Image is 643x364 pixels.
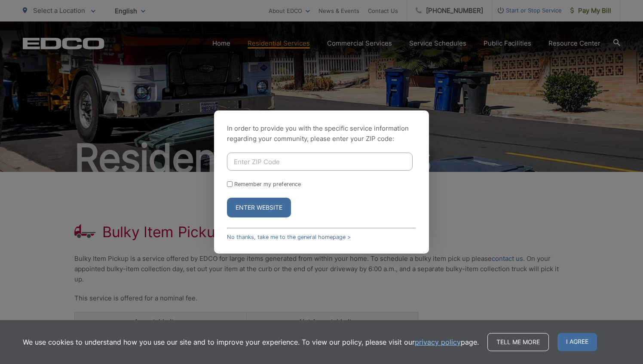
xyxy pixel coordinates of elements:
p: In order to provide you with the specific service information regarding your community, please en... [227,123,416,144]
label: Remember my preference [234,181,301,187]
a: No thanks, take me to the general homepage > [227,234,351,240]
span: I agree [557,333,597,351]
input: Enter ZIP Code [227,153,413,171]
a: privacy policy [415,337,461,347]
p: We use cookies to understand how you use our site and to improve your experience. To view our pol... [23,337,479,347]
button: Enter Website [227,198,291,217]
a: Tell me more [487,333,549,351]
